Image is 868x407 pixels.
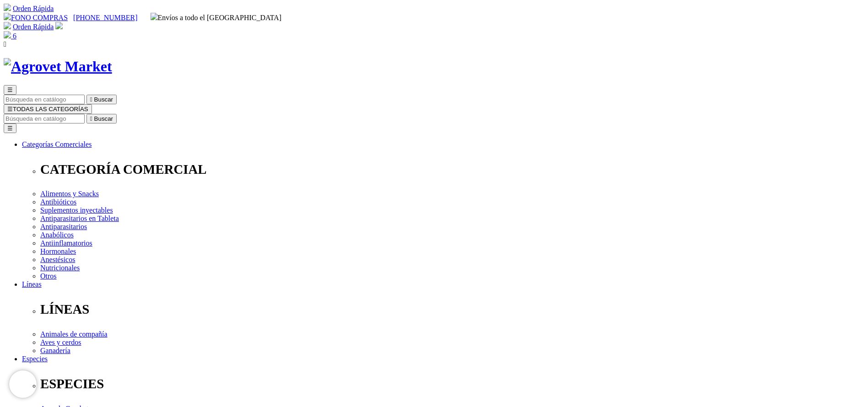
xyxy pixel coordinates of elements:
[9,370,37,398] iframe: Brevo live chat
[40,347,70,354] a: Ganadería
[55,23,63,31] a: Acceda a su cuenta de cliente
[40,264,80,272] a: Nutricionales
[13,23,54,31] a: Orden Rápida
[40,338,81,346] a: Aves y cerdos
[90,96,92,103] i: 
[4,58,112,75] img: Agrovet Market
[40,239,92,247] a: Antiinflamatorios
[90,115,92,122] i: 
[7,86,13,93] span: ☰
[40,162,864,177] p: CATEGORÍA COMERCIAL
[4,104,92,114] button: ☰TODAS LAS CATEGORÍAS
[40,190,99,198] a: Alimentos y Snacks
[73,14,137,21] a: [PHONE_NUMBER]
[4,31,11,38] img: shopping-bag.svg
[40,223,87,230] a: Antiparasitarios
[4,95,85,104] input: Buscar
[86,95,117,104] button:  Buscar
[4,32,16,40] a: 6
[151,13,158,20] img: delivery-truck.svg
[94,96,113,103] span: Buscar
[22,280,42,288] a: Líneas
[55,22,63,29] img: user.svg
[40,272,57,280] a: Otros
[4,4,11,11] img: shopping-cart.svg
[4,13,11,20] img: phone.svg
[40,302,864,317] p: LÍNEAS
[4,123,16,133] button: ☰
[4,22,11,29] img: shopping-cart.svg
[40,330,108,338] a: Animales de compañía
[4,40,6,48] i: 
[151,14,282,21] span: Envíos a todo el [GEOGRAPHIC_DATA]
[40,247,76,255] a: Hormonales
[40,231,74,239] a: Anabólicos
[40,198,76,206] a: Antibióticos
[86,114,117,123] button:  Buscar
[13,32,16,40] span: 6
[40,214,119,222] a: Antiparasitarios en Tableta
[40,256,75,263] a: Anestésicos
[4,14,68,21] a: FONO COMPRAS
[4,114,85,123] input: Buscar
[40,376,864,391] p: ESPECIES
[13,5,54,12] a: Orden Rápida
[94,115,113,122] span: Buscar
[7,106,13,112] span: ☰
[40,206,113,214] a: Suplementos inyectables
[22,140,92,148] a: Categorías Comerciales
[4,85,16,95] button: ☰
[22,355,48,363] a: Especies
